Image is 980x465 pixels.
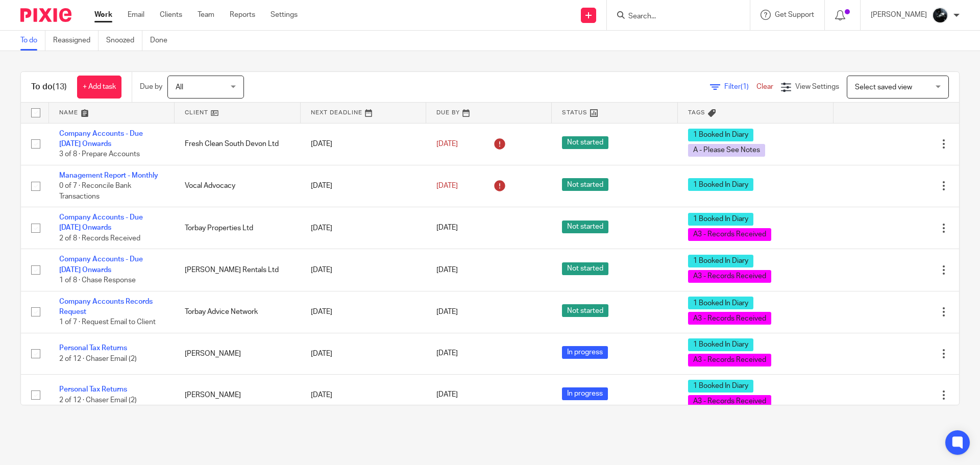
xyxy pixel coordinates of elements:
span: [DATE] [436,350,458,357]
a: Management Report - Monthly [59,172,158,179]
h1: To do [31,82,67,92]
span: Select saved view [855,84,912,91]
span: [DATE] [436,308,458,315]
span: Tags [688,110,705,115]
span: Not started [562,304,608,317]
a: Reports [230,10,255,20]
span: [DATE] [436,391,458,399]
td: [DATE] [301,333,426,374]
td: [PERSON_NAME] [175,333,300,374]
td: [DATE] [301,249,426,291]
span: Get Support [775,11,814,18]
td: [DATE] [301,374,426,415]
span: 2 of 12 · Chaser Email (2) [59,397,137,404]
td: [DATE] [301,291,426,333]
span: All [176,84,183,91]
input: Search [627,12,719,21]
img: Pixie [20,8,71,22]
span: Not started [562,136,608,149]
td: [PERSON_NAME] Rentals Ltd [175,249,300,291]
span: 1 Booked In Diary [688,338,753,351]
span: [DATE] [436,140,458,148]
span: 2 of 12 · Chaser Email (2) [59,355,137,362]
span: 1 Booked In Diary [688,380,753,393]
span: [DATE] [436,182,458,189]
a: Snoozed [106,31,142,51]
a: Company Accounts - Due [DATE] Onwards [59,214,143,231]
a: Settings [271,10,298,20]
a: + Add task [77,76,121,99]
span: Filter [724,83,756,90]
span: A3 - Records Received [688,395,771,408]
a: Clients [160,10,182,20]
span: In progress [562,346,608,359]
p: [PERSON_NAME] [871,10,927,20]
img: 1000002122.jpg [932,7,948,23]
a: Personal Tax Returns [59,345,127,352]
span: A3 - Records Received [688,228,771,241]
a: Work [94,10,112,20]
span: View Settings [795,83,839,90]
a: Team [198,10,214,20]
td: [DATE] [301,165,426,207]
span: 2 of 8 · Records Received [59,235,140,242]
span: Not started [562,178,608,191]
span: 3 of 8 · Prepare Accounts [59,151,140,158]
span: 0 of 7 · Reconcile Bank Transactions [59,182,131,200]
a: Personal Tax Returns [59,386,127,393]
td: [DATE] [301,123,426,165]
span: [DATE] [436,266,458,274]
span: A3 - Records Received [688,312,771,325]
span: 1 Booked In Diary [688,178,753,191]
span: A3 - Records Received [688,354,771,366]
td: Fresh Clean South Devon Ltd [175,123,300,165]
span: In progress [562,387,608,400]
span: 1 Booked In Diary [688,213,753,226]
td: Torbay Properties Ltd [175,207,300,249]
span: 1 of 8 · Chase Response [59,277,136,284]
span: 1 Booked In Diary [688,255,753,267]
span: Not started [562,221,608,233]
a: Reassigned [53,31,99,51]
span: [DATE] [436,225,458,232]
a: Company Accounts - Due [DATE] Onwards [59,130,143,148]
span: (1) [741,83,749,90]
span: 1 Booked In Diary [688,297,753,309]
span: 1 Booked In Diary [688,129,753,141]
span: A - Please See Notes [688,144,765,157]
span: A3 - Records Received [688,270,771,283]
td: Vocal Advocacy [175,165,300,207]
p: Due by [140,82,162,92]
span: Not started [562,262,608,275]
a: Done [150,31,175,51]
td: [PERSON_NAME] [175,374,300,415]
td: Torbay Advice Network [175,291,300,333]
span: 1 of 7 · Request Email to Client [59,319,156,326]
a: Company Accounts Records Request [59,298,153,315]
a: Clear [756,83,773,90]
a: Email [128,10,144,20]
a: To do [20,31,45,51]
a: Company Accounts - Due [DATE] Onwards [59,256,143,273]
span: (13) [53,83,67,91]
td: [DATE] [301,207,426,249]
